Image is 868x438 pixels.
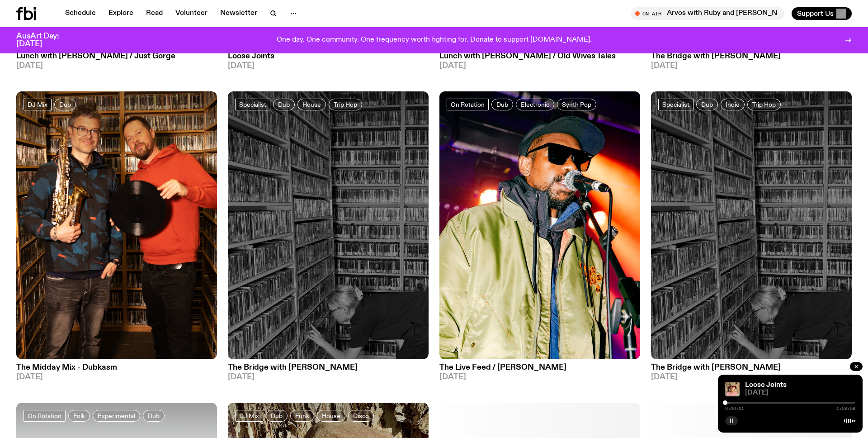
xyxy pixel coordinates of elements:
[16,62,217,70] span: [DATE]
[28,101,47,108] span: DJ Mix
[322,412,340,419] span: House
[726,101,740,108] span: Indie
[59,101,71,108] span: Dub
[24,410,66,422] a: On Rotation
[278,101,290,108] span: Dub
[562,101,591,108] span: Synth Pop
[16,359,217,381] a: The Midday Mix - Dubkasm[DATE]
[28,412,61,419] span: On Rotation
[658,99,693,110] a: Specialist
[439,62,640,70] span: [DATE]
[701,101,713,108] span: Dub
[439,364,640,371] h3: The Live Feed / [PERSON_NAME]
[348,410,374,422] a: Disco
[228,359,429,381] a: The Bridge with [PERSON_NAME][DATE]
[266,410,288,422] a: Dub
[235,99,270,110] a: Specialist
[228,48,429,70] a: Loose Joints[DATE]
[16,33,74,48] h3: AusArt Day: [DATE]
[792,7,852,20] button: Support Us
[170,7,213,20] a: Volunteer
[451,101,485,108] span: On Rotation
[24,99,52,110] a: DJ Mix
[16,48,217,70] a: Lunch with [PERSON_NAME] / Just Gorge[DATE]
[353,412,369,419] span: Disco
[103,7,139,20] a: Explore
[317,410,345,422] a: House
[651,373,852,381] span: [DATE]
[721,99,745,110] a: Indie
[447,99,489,110] a: On Rotation
[54,99,76,110] a: Dub
[228,62,429,70] span: [DATE]
[725,406,744,411] span: 0:00:01
[16,373,217,381] span: [DATE]
[60,7,101,20] a: Schedule
[329,99,362,110] a: Trip Hop
[439,373,640,381] span: [DATE]
[651,62,852,70] span: [DATE]
[228,52,429,60] h3: Loose Joints
[277,36,592,44] p: One day. One community. One frequency worth fighting for. Donate to support [DOMAIN_NAME].
[148,412,160,419] span: Dub
[651,359,852,381] a: The Bridge with [PERSON_NAME][DATE]
[491,99,513,110] a: Dub
[239,412,259,419] span: DJ Mix
[745,390,855,396] span: [DATE]
[16,52,217,60] h3: Lunch with [PERSON_NAME] / Just Gorge
[98,412,135,419] span: Experimental
[295,412,309,419] span: Funk
[215,7,263,20] a: Newsletter
[68,410,90,422] a: Folk
[235,410,263,422] a: DJ Mix
[651,364,852,371] h3: The Bridge with [PERSON_NAME]
[297,99,326,110] a: House
[745,381,787,389] a: Loose Joints
[228,364,429,371] h3: The Bridge with [PERSON_NAME]
[516,99,554,110] a: Electronic
[239,101,266,108] span: Specialist
[836,406,855,411] span: 1:59:58
[651,48,852,70] a: The Bridge with [PERSON_NAME][DATE]
[752,101,776,108] span: Trip Hop
[521,101,549,108] span: Electronic
[143,410,165,422] a: Dub
[651,52,852,60] h3: The Bridge with [PERSON_NAME]
[557,99,596,110] a: Synth Pop
[439,359,640,381] a: The Live Feed / [PERSON_NAME][DATE]
[302,101,321,108] span: House
[73,412,85,419] span: Folk
[334,101,357,108] span: Trip Hop
[16,364,217,371] h3: The Midday Mix - Dubkasm
[631,7,784,20] button: On AirArvos with Ruby and [PERSON_NAME]
[290,410,314,422] a: Funk
[747,99,781,110] a: Trip Hop
[797,10,834,18] span: Support Us
[93,410,140,422] a: Experimental
[662,101,689,108] span: Specialist
[439,91,640,359] img: A portrait shot of Keanu Nelson singing into a microphone, shot from the waist up. He is wearing ...
[273,99,295,110] a: Dub
[141,7,168,20] a: Read
[439,48,640,70] a: Lunch with [PERSON_NAME] / Old Wives Tales[DATE]
[271,412,283,419] span: Dub
[439,52,640,60] h3: Lunch with [PERSON_NAME] / Old Wives Tales
[228,373,429,381] span: [DATE]
[725,382,740,396] img: Tyson stands in front of a paperbark tree wearing orange sunglasses, a suede bucket hat and a pin...
[696,99,718,110] a: Dub
[496,101,508,108] span: Dub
